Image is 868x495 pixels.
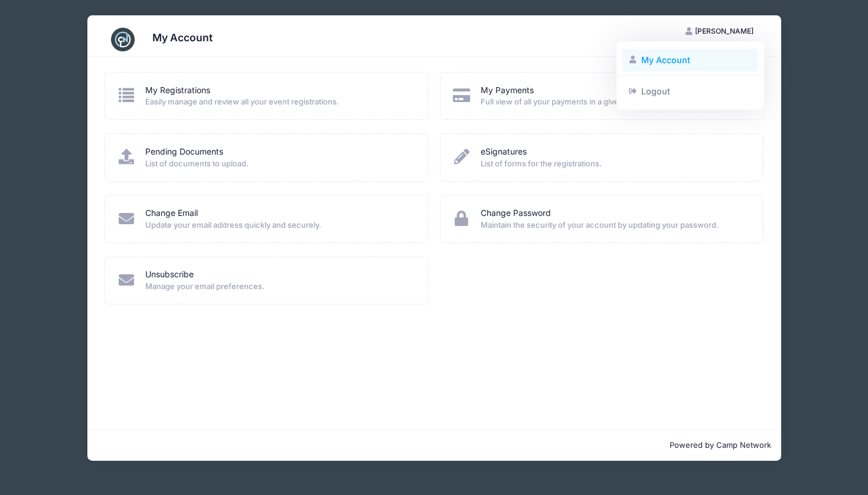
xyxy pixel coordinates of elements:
a: Unsubscribe [145,268,194,281]
span: Maintain the security of your account by updating your password. [481,219,748,231]
button: [PERSON_NAME] [676,21,764,41]
a: Logout [622,80,759,102]
h3: My Account [152,31,213,44]
div: [PERSON_NAME] [616,41,764,110]
span: Easily manage and review all your event registrations. [145,96,412,108]
span: List of documents to upload. [145,158,412,170]
a: My Registrations [145,84,210,97]
img: CampNetwork [111,28,135,51]
a: My Account [622,49,759,71]
a: Pending Documents [145,146,223,158]
a: eSignatures [481,146,527,158]
span: Manage your email preferences. [145,281,412,293]
span: [PERSON_NAME] [695,27,753,35]
a: My Payments [481,84,534,97]
p: Powered by Camp Network [97,440,772,451]
a: Change Email [145,207,198,219]
span: Full view of all your payments in a given year. [481,96,748,108]
span: List of forms for the registrations. [481,158,748,170]
span: Update your email address quickly and securely. [145,219,412,231]
a: Change Password [481,207,551,219]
